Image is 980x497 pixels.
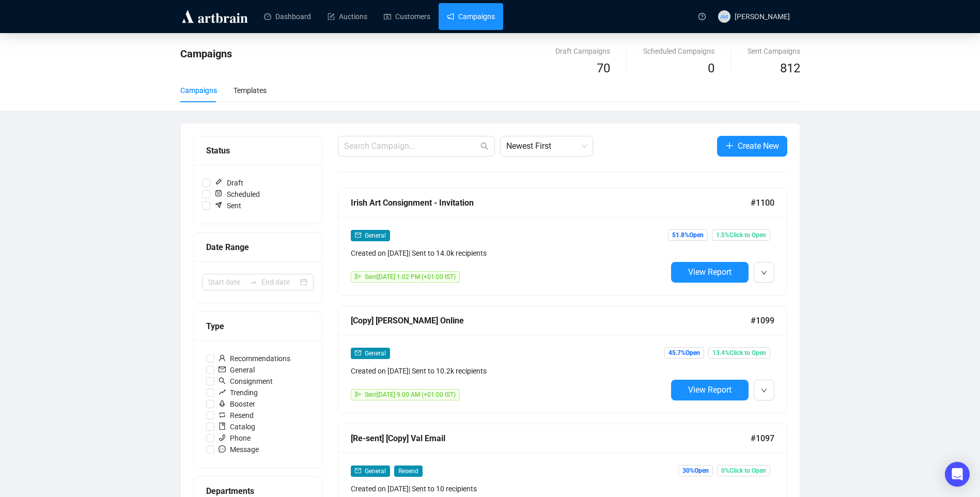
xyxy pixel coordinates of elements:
span: mail [355,468,361,474]
span: search [219,377,226,384]
span: user [219,354,226,362]
div: Created on [DATE] | Sent to 10 recipients [351,483,667,494]
span: plus [725,142,734,150]
span: down [761,270,767,276]
span: Campaigns [180,48,232,60]
a: Dashboard [264,3,311,30]
span: [PERSON_NAME] [735,12,790,21]
img: logo [180,8,250,25]
span: 45.7% Open [664,347,704,359]
span: message [219,445,226,453]
span: Resend [214,410,258,421]
div: Scheduled Campaigns [643,45,714,57]
span: mail [219,366,226,373]
span: Trending [214,387,262,398]
span: View Report [688,385,732,395]
span: General [214,364,259,376]
span: Scheduled [210,189,264,200]
span: search [480,142,489,150]
a: [Copy] [PERSON_NAME] Online#1099mailGeneralCreated on [DATE]| Sent to 10.2k recipientssendSent[DA... [338,306,787,413]
span: 13.4% Click to Open [708,347,770,359]
div: Type [206,320,309,333]
span: Booster [214,398,259,410]
div: [Copy] [PERSON_NAME] Online [351,314,751,327]
div: Created on [DATE] | Sent to 14.0k recipients [351,247,667,259]
span: 51.8% Open [668,229,708,241]
span: question-circle [698,13,706,20]
span: 0% Click to Open [717,465,770,476]
span: Recommendations [214,353,294,364]
span: send [355,273,361,279]
button: Create New [717,136,787,157]
span: General [365,350,386,357]
div: Created on [DATE] | Sent to 10.2k recipients [351,365,667,377]
span: #1100 [751,196,774,209]
a: Auctions [328,3,367,30]
div: Templates [234,85,267,96]
div: Draft Campaigns [555,45,610,57]
span: down [761,387,767,394]
span: 30% Open [678,465,713,476]
div: Sent Campaigns [748,45,800,57]
span: General [365,232,386,239]
span: Catalog [214,421,259,432]
div: Campaigns [180,85,217,96]
button: View Report [671,380,749,400]
span: #1097 [751,432,774,445]
div: Open Intercom Messenger [945,462,970,487]
span: Sent [210,200,245,211]
div: Irish Art Consignment - Invitation [351,196,751,209]
span: AM [720,12,728,20]
span: Sent [DATE] 1:02 PM (+01:00 IST) [365,273,456,281]
span: 70 [597,61,610,75]
span: retweet [219,411,226,418]
span: Sent [DATE] 9:00 AM (+01:00 IST) [365,391,456,398]
div: [Re-sent] [Copy] Val Email [351,432,751,445]
span: phone [219,434,226,441]
div: Status [206,144,309,157]
span: mail [355,232,361,238]
span: 812 [780,61,800,75]
a: Customers [384,3,430,30]
span: 1.5% Click to Open [712,229,770,241]
input: End date [261,276,298,288]
span: swap-right [249,278,257,286]
a: Irish Art Consignment - Invitation#1100mailGeneralCreated on [DATE]| Sent to 14.0k recipientssend... [338,188,787,296]
span: View Report [688,267,732,277]
span: book [219,423,226,430]
span: #1099 [751,314,774,327]
span: 0 [708,61,714,75]
input: Start date [208,276,245,288]
span: Draft [210,177,247,189]
span: mail [355,350,361,356]
span: Message [214,444,263,455]
span: Phone [214,432,255,444]
span: to [249,278,257,286]
span: rocket [219,400,226,407]
span: General [365,468,386,475]
input: Search Campaign... [344,140,478,152]
div: Date Range [206,241,309,254]
span: rise [219,389,226,396]
span: Resend [394,465,423,477]
span: Create New [738,139,779,152]
button: View Report [671,262,749,283]
span: Consignment [214,376,277,387]
span: send [355,391,361,397]
span: Newest First [506,136,587,156]
a: Campaigns [447,3,495,30]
